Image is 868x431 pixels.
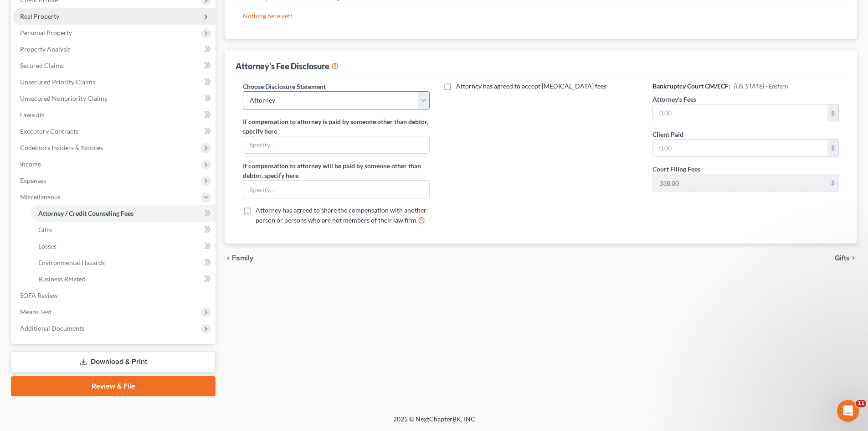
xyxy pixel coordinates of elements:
[38,242,56,250] span: Losses
[837,400,859,422] iframe: Intercom live chat
[31,254,216,271] a: Environmental Hazards
[20,127,78,135] span: Executory Contracts
[243,82,326,91] label: Choose Disclosure Statement
[225,254,253,262] button: chevron_left Family
[243,117,429,136] label: If compensation to attorney is paid by someone other than debtor, specify here
[652,130,683,139] label: Client Paid
[827,140,838,157] div: $
[13,287,216,304] a: SOFA Review
[20,111,45,119] span: Lawsuits
[243,181,429,198] input: Specify...
[652,164,700,174] label: Court Filing Fees
[20,308,51,316] span: Means Test
[20,94,107,102] span: Unsecured Nonpriority Claims
[13,41,216,57] a: Property Analysis
[20,291,58,299] span: SOFA Review
[20,177,46,184] span: Expenses
[20,193,61,201] span: Miscellaneous
[20,29,72,36] span: Personal Property
[13,90,216,107] a: Unsecured Nonpriority Claims
[20,78,95,86] span: Unsecured Priority Claims
[31,271,216,287] a: Business Related
[232,254,253,262] span: Family
[835,254,850,262] span: Gifts
[38,275,86,283] span: Business Related
[38,209,134,217] span: Attorney / Credit Counseling Fees
[20,324,84,332] span: Additional Documents
[13,123,216,140] a: Executory Contracts
[13,74,216,90] a: Unsecured Priority Claims
[175,415,694,431] div: 2025 © NextChapterBK, INC
[225,254,232,262] i: chevron_left
[827,104,838,122] div: $
[11,376,216,396] a: Review & File
[20,62,64,69] span: Secured Claims
[256,206,426,224] span: Attorney has agreed to share the compensation with another person or persons who are not members ...
[20,12,59,20] span: Real Property
[653,140,827,157] input: 0.00
[11,351,216,373] a: Download & Print
[653,174,827,192] input: 0.00
[653,104,827,122] input: 0.00
[31,222,216,238] a: Gifts
[13,57,216,74] a: Secured Claims
[38,226,52,234] span: Gifts
[31,205,216,222] a: Attorney / Credit Counseling Fees
[827,174,838,192] div: $
[20,160,41,168] span: Income
[850,254,857,262] i: chevron_right
[652,82,839,91] h6: Bankruptcy Court CM/ECF:
[236,61,339,72] div: Attorney's Fee Disclosure
[456,82,606,90] span: Attorney has agreed to accept [MEDICAL_DATA] fees
[243,11,839,21] p: Nothing here yet!
[31,238,216,254] a: Losses
[20,45,71,53] span: Property Analysis
[38,259,105,266] span: Environmental Hazards
[243,161,429,180] label: If compensation to attorney will be paid by someone other than debtor, specify here
[243,136,429,154] input: Specify...
[835,254,857,262] button: Gifts chevron_right
[652,94,696,104] label: Attorney's Fees
[856,400,866,407] span: 11
[13,107,216,123] a: Lawsuits
[734,82,788,90] span: [US_STATE] - Eastern
[20,144,103,151] span: Codebtors Insiders & Notices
